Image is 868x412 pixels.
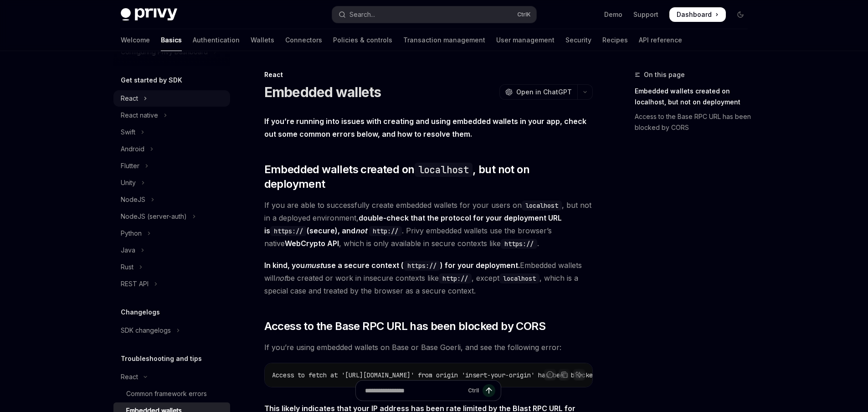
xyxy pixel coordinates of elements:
button: Send message [483,384,495,397]
strong: double-check that the protocol for your deployment URL is (secure), and [264,213,562,235]
button: Toggle Java section [113,242,230,258]
span: On this page [644,69,685,80]
span: Embedded wallets will be created or work in insecure contexts like , except , which is a special ... [264,259,593,297]
a: Connectors [285,29,322,51]
div: REST API [121,278,149,289]
button: Toggle Rust section [113,259,230,275]
button: Toggle React native section [113,107,230,124]
input: Ask a question... [365,381,464,401]
div: React [121,371,138,382]
div: Unity [121,177,136,188]
a: Access to the Base RPC URL has been blocked by CORS [635,109,755,135]
button: Toggle dark mode [733,7,748,22]
em: must [305,261,323,270]
strong: If you’re running into issues with creating and using embedded wallets in your app, check out som... [264,117,586,139]
div: Search... [349,9,375,20]
button: Toggle NodeJS (server-auth) section [113,208,230,225]
code: localhost [415,163,473,177]
button: Toggle Swift section [113,124,230,140]
a: Common framework errors [113,386,230,402]
div: Java [121,245,135,256]
div: Common framework errors [126,388,207,399]
div: React [121,93,138,104]
button: Toggle React section [113,90,230,107]
span: Access to fetch at '[URL][DOMAIN_NAME]' from origin 'insert-your-origin' has been blocked by CORS... [272,371,662,379]
button: Toggle Flutter section [113,158,230,174]
div: Android [121,144,144,154]
code: localhost [499,273,539,283]
span: If you are able to successfully create embedded wallets for your users on , but not in a deployed... [264,199,593,250]
span: If you’re using embedded wallets on Base or Base Goerli, and see the following error: [264,341,593,354]
button: Toggle Unity section [113,175,230,191]
span: Access to the Base RPC URL has been blocked by CORS [264,319,545,334]
button: Report incorrect code [544,369,556,381]
span: Dashboard [677,10,712,19]
h5: Get started by SDK [121,75,182,86]
span: Open in ChatGPT [516,88,572,97]
button: Toggle Android section [113,141,230,157]
a: Recipes [602,29,628,51]
a: Authentication [193,29,240,51]
strong: In kind, you use a secure context ( ) for your deployment. [264,261,520,270]
div: NodeJS (server-auth) [121,211,187,222]
button: Toggle React section [113,369,230,385]
a: Policies & controls [333,29,392,51]
h5: Troubleshooting and tips [121,353,202,364]
div: React native [121,110,158,121]
button: Copy the contents from the code block [559,369,570,381]
div: SDK changelogs [121,325,171,336]
a: Support [633,10,658,19]
a: API reference [639,29,682,51]
button: Toggle REST API section [113,276,230,292]
span: Embedded wallets created on , but not on deployment [264,162,593,191]
img: dark logo [121,8,177,21]
a: Demo [604,10,622,19]
button: Toggle Python section [113,225,230,242]
h5: Changelogs [121,307,160,318]
code: https:// [270,226,307,236]
code: https:// [404,261,440,271]
div: React [264,70,593,79]
code: localhost [522,201,562,211]
code: https:// [501,239,537,249]
div: NodeJS [121,194,145,205]
button: Toggle SDK changelogs section [113,322,230,339]
button: Open in ChatGPT [499,84,577,100]
a: Security [565,29,591,51]
button: Toggle NodeJS section [113,191,230,208]
div: Flutter [121,160,139,171]
em: not [355,226,367,235]
button: Open search [332,6,536,23]
a: Wallets [251,29,274,51]
div: Swift [121,127,135,138]
a: Transaction management [403,29,485,51]
div: Rust [121,262,134,273]
div: Python [121,228,142,239]
a: Welcome [121,29,150,51]
button: Ask AI [573,369,585,381]
code: http:// [439,273,472,283]
a: Basics [161,29,182,51]
em: not [275,273,286,283]
h1: Embedded wallets [264,84,381,100]
a: Dashboard [669,7,726,22]
a: User management [496,29,555,51]
a: Embedded wallets created on localhost, but not on deployment [635,84,755,109]
span: Ctrl K [517,11,531,18]
code: http:// [369,226,402,236]
a: WebCrypto API [285,239,339,248]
